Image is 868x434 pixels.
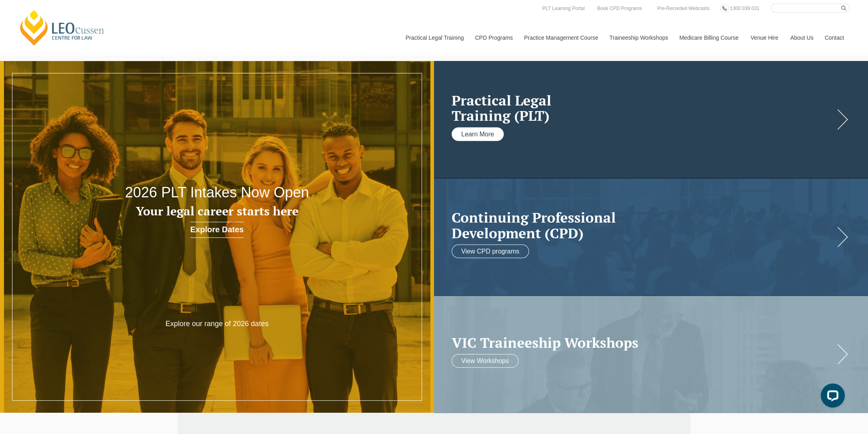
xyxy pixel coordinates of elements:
[452,92,834,123] h2: Practical Legal Training (PLT)
[595,4,644,13] a: Book CPD Programs
[130,319,304,329] p: Explore our range of 2026 dates
[540,4,587,13] a: PLT Learning Portal
[452,245,529,258] a: View CPD programs
[728,4,761,13] a: 1300 039 031
[814,380,848,414] iframe: LiveChat chat widget
[452,210,834,241] h2: Continuing Professional Development (CPD)
[673,20,745,55] a: Medicare Billing Course
[655,4,712,13] a: Pre-Recorded Webcasts
[452,127,504,141] a: Learn More
[400,20,469,55] a: Practical Legal Training
[18,9,107,47] a: [PERSON_NAME] Centre for Law
[469,20,518,55] a: CPD Programs
[87,205,347,218] h3: Your legal career starts here
[819,20,850,55] a: Contact
[190,222,244,238] a: Explore Dates
[452,210,834,241] a: Continuing ProfessionalDevelopment (CPD)
[604,20,673,55] a: Traineeship Workshops
[452,92,834,123] a: Practical LegalTraining (PLT)
[87,185,347,201] h2: 2026 PLT Intakes Now Open
[784,20,819,55] a: About Us
[452,354,519,368] a: View Workshops
[452,335,834,351] a: VIC Traineeship Workshops
[518,20,604,55] a: Practice Management Course
[745,20,784,55] a: Venue Hire
[730,6,759,11] span: 1300 039 031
